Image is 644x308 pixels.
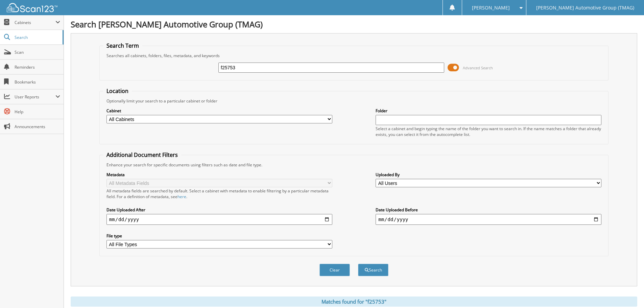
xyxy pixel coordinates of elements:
[106,188,332,199] div: All metadata fields are searched by default. Select a cabinet with metadata to enable filtering b...
[106,207,332,213] label: Date Uploaded After
[103,53,605,58] div: Searches all cabinets, folders, files, metadata, and keywords
[376,214,601,225] input: end
[106,233,332,239] label: File type
[376,126,601,137] div: Select a cabinet and begin typing the name of the folder you want to search in. If the name match...
[463,65,493,70] span: Advanced Search
[358,264,388,276] button: Search
[472,6,510,10] span: [PERSON_NAME]
[15,109,60,115] span: Help
[376,172,601,177] label: Uploaded By
[15,79,60,85] span: Bookmarks
[15,34,59,40] span: Search
[103,162,605,168] div: Enhance your search for specific documents using filters such as date and file type.
[376,207,601,213] label: Date Uploaded Before
[103,42,142,49] legend: Search Term
[71,297,637,307] div: Matches found for "f25753"
[177,194,186,199] a: here
[376,108,601,114] label: Folder
[103,87,132,95] legend: Location
[15,20,55,25] span: Cabinets
[319,264,350,276] button: Clear
[15,94,55,100] span: User Reports
[103,98,605,104] div: Optionally limit your search to a particular cabinet or folder
[7,3,57,12] img: scan123-logo-white.svg
[71,19,637,30] h1: Search [PERSON_NAME] Automotive Group (TMAG)
[106,108,332,114] label: Cabinet
[15,49,60,55] span: Scan
[536,6,634,10] span: [PERSON_NAME] Automotive Group (TMAG)
[103,151,181,159] legend: Additional Document Filters
[106,172,332,177] label: Metadata
[15,64,60,70] span: Reminders
[15,124,60,129] span: Announcements
[106,214,332,225] input: start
